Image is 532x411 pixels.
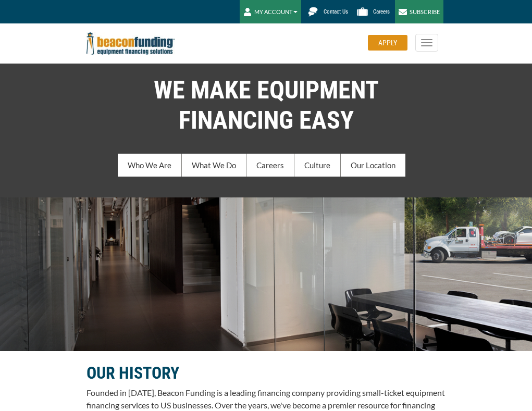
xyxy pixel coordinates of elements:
span: Contact Us [324,8,348,15]
div: APPLY [368,35,407,51]
span: Careers [373,8,390,15]
a: Careers [246,154,294,177]
a: Careers [353,3,395,21]
h1: WE MAKE EQUIPMENT FINANCING EASY [79,75,454,135]
a: Contact Us [304,3,353,21]
img: Beacon Funding Corporation [86,32,175,55]
a: Culture [294,154,341,177]
a: What We Do [182,154,246,177]
p: OUR HISTORY [86,367,446,379]
a: Beacon Funding Corporation [86,39,175,47]
a: Our Location [341,154,405,177]
a: Who We Are [118,154,182,177]
img: Beacon Funding Careers [353,3,372,21]
img: Beacon Funding chat [304,3,322,21]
